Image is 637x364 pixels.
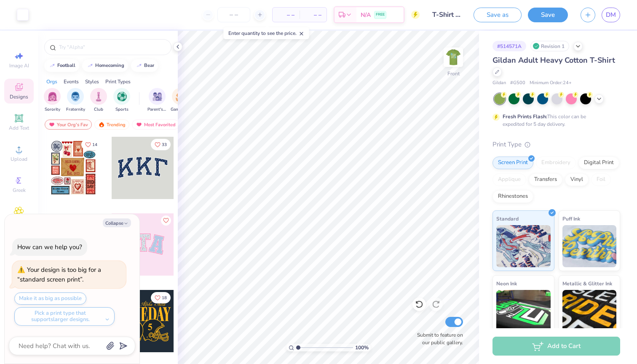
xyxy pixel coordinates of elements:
span: DM [606,10,616,20]
img: Puff Ink [562,225,617,267]
div: Applique [492,173,526,186]
span: # G500 [510,80,525,87]
span: Image AI [9,62,29,69]
div: Trending [94,120,129,130]
button: football [44,59,79,72]
img: Game Day Image [176,92,185,101]
img: most_fav.gif [48,122,55,128]
span: Sorority [45,106,60,113]
span: Fraternity [66,106,85,113]
label: Submit to feature on our public gallery. [412,331,463,346]
span: – – [305,11,321,19]
button: filter button [147,88,167,113]
div: Front [447,70,460,77]
img: trend_line.gif [87,63,94,68]
span: 100 % [355,344,369,351]
div: filter for Sorority [44,88,61,113]
span: Metallic & Glitter Ink [562,279,612,288]
div: Digital Print [578,157,619,169]
div: Screen Print [492,157,533,169]
div: Rhinestones [492,190,533,203]
div: filter for Club [90,88,107,113]
input: Untitled Design [426,6,467,23]
span: Parent's Weekend [147,106,167,113]
div: Revision 1 [530,41,569,51]
button: filter button [66,88,85,113]
span: Club [94,106,103,113]
button: filter button [171,88,190,113]
img: trend_line.gif [49,63,56,68]
div: Transfers [529,173,562,186]
img: Metallic & Glitter Ink [562,290,617,332]
span: Standard [496,214,519,223]
span: Gildan [492,80,506,87]
img: trend_line.gif [136,63,142,68]
span: FREE [376,12,385,18]
button: Like [151,292,171,303]
span: Sports [115,106,128,113]
button: Like [161,215,171,226]
span: Designs [10,93,28,100]
div: Styles [85,78,99,85]
div: # 514571A [492,41,526,51]
div: Your design is too big for a “standard screen print”. [17,266,101,284]
span: Gildan Adult Heavy Cotton T-Shirt [492,55,615,65]
img: Fraternity Image [71,92,80,101]
div: Enter quantity to see the price. [224,27,309,39]
div: Embroidery [536,157,576,169]
div: Print Types [105,78,131,85]
img: Parent's Weekend Image [153,92,162,101]
input: – – [217,7,250,22]
div: How can we help you? [17,243,82,251]
span: 18 [162,296,167,300]
div: Vinyl [565,173,589,186]
div: Your Org's Fav [45,120,92,130]
div: filter for Parent's Weekend [147,88,167,113]
button: Save [528,8,568,22]
button: Like [81,139,101,150]
button: filter button [90,88,107,113]
img: Standard [496,225,551,267]
span: Greek [13,187,26,194]
img: Neon Ink [496,290,551,332]
button: Collapse [103,218,131,227]
img: trending.gif [98,122,105,128]
a: DM [602,8,620,22]
button: filter button [113,88,130,113]
span: Game Day [171,106,190,113]
img: most_fav.gif [136,122,142,128]
span: Minimum Order: 24 + [530,80,572,87]
div: bear [144,63,154,68]
button: Save as [474,8,522,22]
span: Clipart & logos [4,218,34,231]
div: filter for Fraternity [66,88,85,113]
strong: Fresh Prints Flash: [503,113,547,120]
span: 33 [162,143,167,147]
div: Most Favorited [132,120,179,130]
input: Try "Alpha" [58,43,166,51]
span: Upload [11,156,27,162]
span: Add Text [9,125,29,131]
button: homecoming [82,59,128,72]
span: – – [278,11,294,19]
div: Orgs [46,78,57,85]
span: N/A [361,11,371,19]
div: Events [64,78,79,85]
div: Foil [591,173,611,186]
span: Puff Ink [562,214,580,223]
button: bear [131,59,158,72]
div: filter for Sports [113,88,130,113]
button: filter button [44,88,61,113]
img: Front [445,49,462,66]
div: This color can be expedited for 5 day delivery. [503,113,606,128]
span: 14 [92,143,97,147]
div: filter for Game Day [171,88,190,113]
div: Print Type [492,140,620,149]
img: Sports Image [117,92,127,101]
div: homecoming [95,63,124,68]
img: Club Image [94,92,103,101]
img: Sorority Image [48,92,57,101]
button: Like [151,139,171,150]
span: Neon Ink [496,279,517,288]
div: football [57,63,75,68]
